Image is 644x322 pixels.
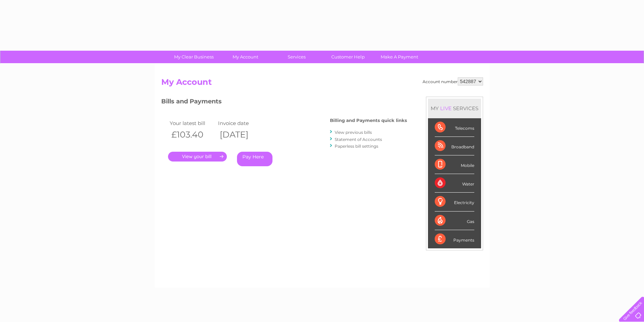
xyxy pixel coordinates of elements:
h4: Billing and Payments quick links [330,118,407,123]
a: Services [269,51,325,63]
div: Gas [435,212,474,230]
a: My Account [217,51,273,63]
div: Water [435,174,474,193]
div: LIVE [439,105,453,112]
div: Account number [423,77,483,85]
a: Make A Payment [372,51,427,63]
h2: My Account [161,77,483,90]
a: Customer Help [320,51,376,63]
div: Broadband [435,137,474,155]
a: . [168,152,227,162]
a: Paperless bill settings [335,144,378,149]
div: Telecoms [435,118,474,137]
a: View previous bills [335,130,372,135]
h3: Bills and Payments [161,97,407,108]
a: My Clear Business [166,51,222,63]
th: [DATE] [216,128,265,142]
td: Invoice date [216,119,265,128]
div: Electricity [435,193,474,211]
div: Mobile [435,155,474,174]
div: Payments [435,230,474,248]
div: MY SERVICES [428,99,481,118]
td: Your latest bill [168,119,217,128]
a: Pay Here [237,152,272,166]
a: Statement of Accounts [335,137,382,142]
th: £103.40 [168,128,217,142]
